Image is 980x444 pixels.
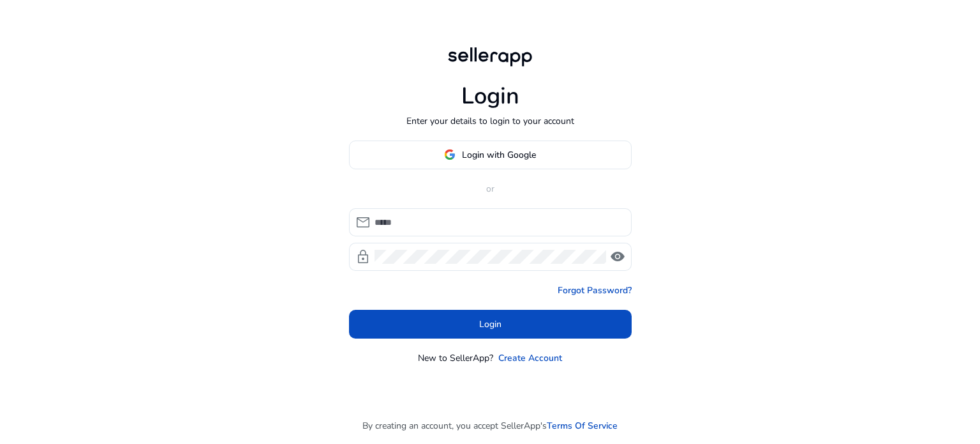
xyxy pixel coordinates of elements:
[610,249,625,264] span: visibility
[498,351,562,365] a: Create Account
[547,419,618,433] a: Terms Of Service
[355,249,371,264] span: lock
[444,149,456,160] img: google-logo.svg
[479,318,501,331] span: Login
[349,182,632,195] p: or
[406,114,574,128] p: Enter your details to login to your account
[461,82,519,110] h1: Login
[349,310,632,339] button: Login
[349,141,632,169] button: Login with Google
[462,148,536,162] span: Login with Google
[418,351,493,365] p: New to SellerApp?
[558,284,632,297] a: Forgot Password?
[355,215,371,230] span: mail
